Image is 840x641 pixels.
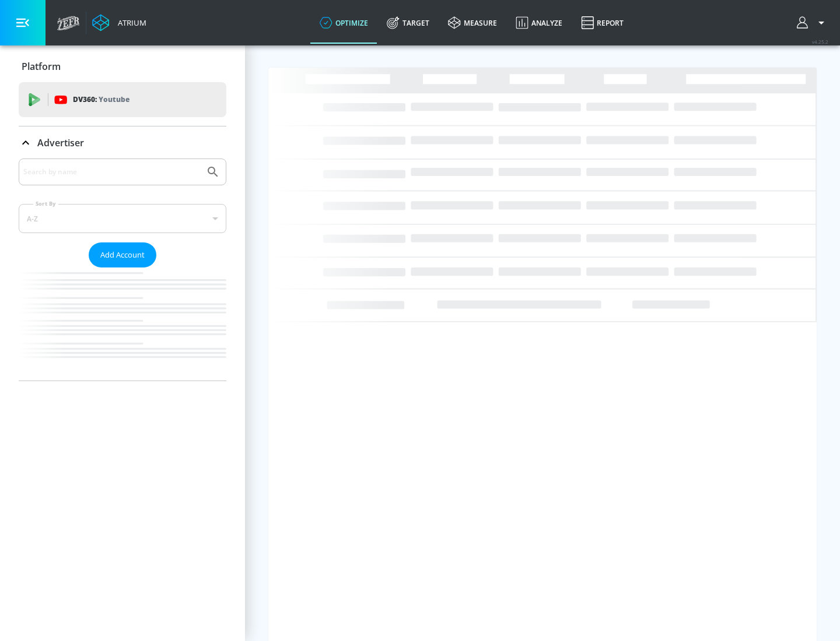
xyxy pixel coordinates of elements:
p: Youtube [99,93,129,105]
a: Target [377,2,439,44]
button: Add Account [89,242,156,267]
div: A-Z [19,204,226,233]
p: Platform [22,60,61,73]
div: DV360: Youtube [19,82,226,117]
p: Advertiser [37,136,84,149]
a: Analyze [506,2,572,44]
input: Search by name [23,164,200,179]
span: v 4.25.2 [812,38,828,45]
div: Advertiser [19,126,226,159]
a: Atrium [92,14,146,31]
a: measure [439,2,506,44]
div: Atrium [113,17,146,28]
nav: list of Advertiser [19,267,226,381]
div: Platform [19,50,226,83]
span: Add Account [100,248,145,262]
a: optimize [310,2,377,44]
a: Report [572,2,633,44]
p: DV360: [73,93,129,106]
div: Advertiser [19,159,226,381]
label: Sort By [33,200,58,207]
